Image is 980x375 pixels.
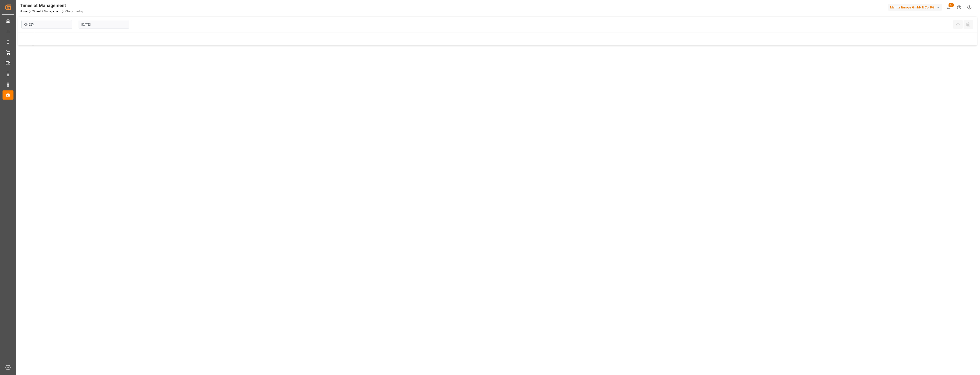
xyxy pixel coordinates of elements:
button: show 13 new notifications [944,2,954,13]
div: Timeslot Management [20,2,84,9]
input: Type to search/select [21,20,72,29]
input: DD-MM-YYYY [79,20,129,29]
span: 13 [948,3,954,7]
button: Help Center [954,2,964,13]
div: Melitta Europa GmbH & Co. KG [888,4,942,11]
a: Timeslot Management [32,10,60,13]
a: Home [20,10,27,13]
button: Melitta Europa GmbH & Co. KG [888,3,944,12]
